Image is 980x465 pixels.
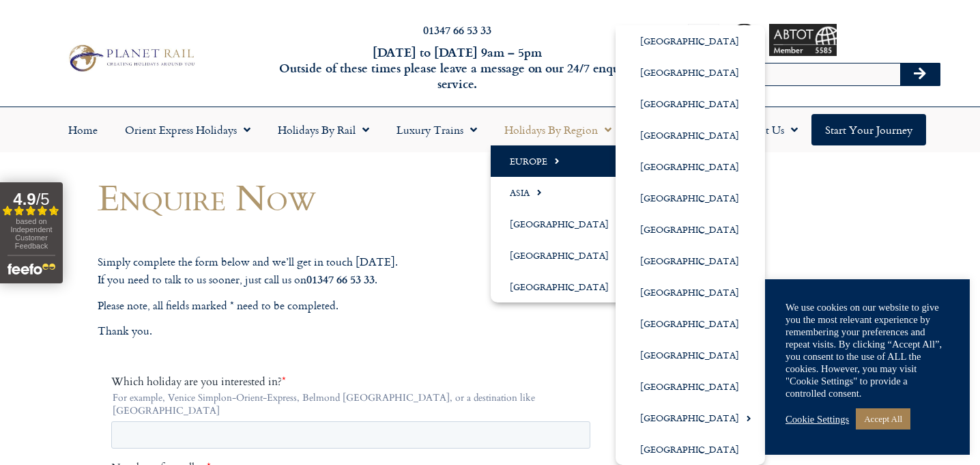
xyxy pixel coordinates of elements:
a: Cookie Settings [786,413,849,425]
a: [GEOGRAPHIC_DATA] [616,88,765,119]
h1: Enquire Now [98,177,609,217]
a: [GEOGRAPHIC_DATA] [616,339,765,371]
a: Luxury Trains [383,114,491,145]
nav: Menu [7,114,973,145]
a: [GEOGRAPHIC_DATA] [616,119,765,151]
a: Holidays by Region [491,114,625,145]
a: Start your Journey [811,114,926,145]
span: Your last name [242,305,312,320]
a: [GEOGRAPHIC_DATA] [616,371,765,402]
a: [GEOGRAPHIC_DATA] [616,402,765,434]
a: [GEOGRAPHIC_DATA] [616,434,765,465]
div: We use cookies on our website to give you the most relevant experience by remembering your prefer... [786,301,949,399]
a: Accept All [856,408,910,429]
ul: Europe [616,25,765,465]
a: [GEOGRAPHIC_DATA] [616,25,765,57]
p: Simply complete the form below and we’ll get in touch [DATE]. If you need to talk to us sooner, j... [98,253,609,289]
a: [GEOGRAPHIC_DATA] [616,245,765,277]
a: [GEOGRAPHIC_DATA] [491,240,635,271]
a: Asia [491,177,635,208]
a: [GEOGRAPHIC_DATA] [616,214,765,245]
a: [GEOGRAPHIC_DATA] [616,151,765,182]
a: [GEOGRAPHIC_DATA] [616,308,765,339]
a: [GEOGRAPHIC_DATA] [491,208,635,240]
p: Please note, all fields marked * need to be completed. [98,297,609,315]
strong: 01347 66 53 33 [306,271,375,287]
a: 01347 66 53 33 [423,22,491,38]
a: Europe [491,145,635,177]
a: [GEOGRAPHIC_DATA] [616,182,765,214]
a: About Us [726,114,811,145]
a: Orient Express Holidays [111,114,264,145]
a: [GEOGRAPHIC_DATA] [491,271,635,302]
a: [GEOGRAPHIC_DATA] [616,57,765,88]
a: [GEOGRAPHIC_DATA] [616,277,765,308]
button: Search [900,64,940,85]
img: Planet Rail Train Holidays Logo [63,42,197,74]
p: Thank you. [98,322,609,340]
h6: [DATE] to [DATE] 9am – 5pm Outside of these times please leave a message on our 24/7 enquiry serv... [265,44,650,92]
a: Holidays by Rail [264,114,383,145]
a: Home [55,114,111,145]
